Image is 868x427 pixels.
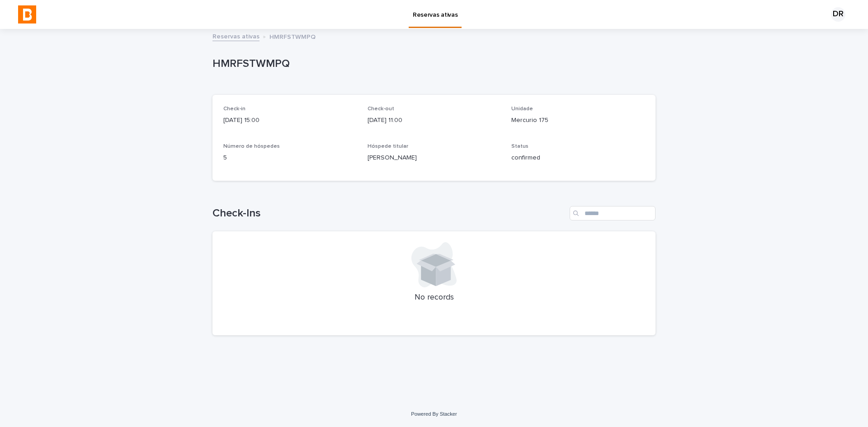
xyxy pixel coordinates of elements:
div: DR [831,7,845,22]
a: Reservas ativas [212,31,259,41]
span: Número de hóspedes [223,144,280,149]
img: NnDbqpVWR6iGvzpSnmHx [18,5,36,23]
p: [DATE] 15:00 [223,116,357,125]
p: [PERSON_NAME] [368,153,501,163]
p: [DATE] 11:00 [368,116,501,125]
h1: Check-Ins [212,207,566,220]
p: Mercurio 175 [511,116,645,125]
p: HMRFSTWMPQ [212,57,652,70]
p: 5 [223,153,357,163]
span: Check-in [223,106,245,112]
span: Check-out [368,106,394,112]
p: No records [223,293,645,303]
span: Unidade [511,106,533,112]
p: confirmed [511,153,645,163]
span: Hóspede titular [368,144,408,149]
p: HMRFSTWMPQ [269,31,316,41]
input: Search [570,206,656,221]
a: Powered By Stacker [411,411,457,417]
span: Status [511,144,528,149]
